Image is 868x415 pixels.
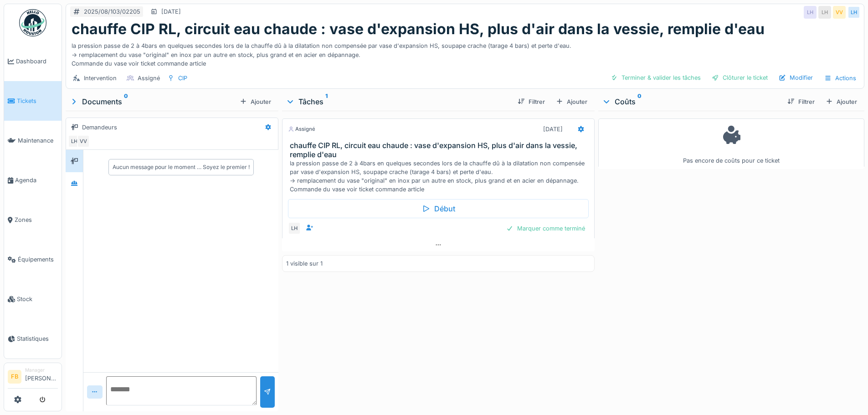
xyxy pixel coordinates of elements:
div: Ajouter [236,96,275,108]
div: Demandeurs [82,123,117,132]
sup: 1 [325,96,328,107]
sup: 0 [124,96,128,107]
div: CIP [178,74,187,82]
div: [DATE] [161,7,181,16]
div: Manager [25,367,58,374]
div: la pression passe de 2 à 4bars en quelques secondes lors de la chauffe dû à la dilatation non com... [290,159,590,194]
div: LH [804,6,817,19]
div: Intervention [84,74,117,82]
div: LH [68,135,81,148]
a: Agenda [4,160,62,200]
div: LH [818,6,831,19]
h3: chauffe CIP RL, circuit eau chaude : vase d'expansion HS, plus d'air dans la vessie, remplie d'eau [290,141,590,159]
div: LH [847,6,860,19]
h1: chauffe CIP RL, circuit eau chaude : vase d'expansion HS, plus d'air dans la vessie, remplie d'eau [72,20,765,38]
li: [PERSON_NAME] [25,367,58,386]
img: Badge_color-CXgf-gQk.svg [19,9,46,36]
div: Assigné [138,74,160,82]
div: Tâches [286,96,510,107]
a: FB Manager[PERSON_NAME] [8,367,58,389]
div: Aucun message pour le moment … Soyez le premier ! [113,163,250,171]
div: Début [288,199,588,218]
a: Tickets [4,81,62,121]
div: 2025/08/103/02205 [84,7,140,16]
span: Agenda [15,176,58,184]
div: 1 visible sur 1 [286,259,323,268]
div: LH [288,222,301,235]
div: Filtrer [514,96,549,108]
a: Dashboard [4,41,62,81]
span: Tickets [17,97,58,105]
div: Actions [820,72,860,85]
div: Terminer & valider les tâches [607,72,704,84]
div: Modifier [775,72,817,84]
div: Documents [69,96,236,107]
div: Pas encore de coûts pour ce ticket [604,123,858,165]
a: Maintenance [4,121,62,160]
a: Zones [4,200,62,240]
div: Ajouter [552,96,591,108]
div: Coûts [602,96,780,107]
div: Assigné [288,125,315,133]
div: [DATE] [543,125,563,133]
span: Maintenance [18,136,58,145]
div: la pression passe de 2 à 4bars en quelques secondes lors de la chauffe dû à la dilatation non com... [72,38,858,68]
div: VV [833,6,846,19]
div: Filtrer [784,96,818,108]
span: Zones [15,215,58,224]
div: VV [77,135,90,148]
div: Clôturer le ticket [708,72,771,84]
sup: 0 [637,96,642,107]
span: Équipements [18,255,58,264]
div: Marquer comme terminé [503,222,589,235]
span: Dashboard [16,57,58,66]
a: Équipements [4,240,62,279]
div: Ajouter [822,96,861,108]
a: Stock [4,279,62,319]
span: Statistiques [17,334,58,343]
li: FB [8,370,21,384]
a: Statistiques [4,319,62,359]
span: Stock [17,295,58,303]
